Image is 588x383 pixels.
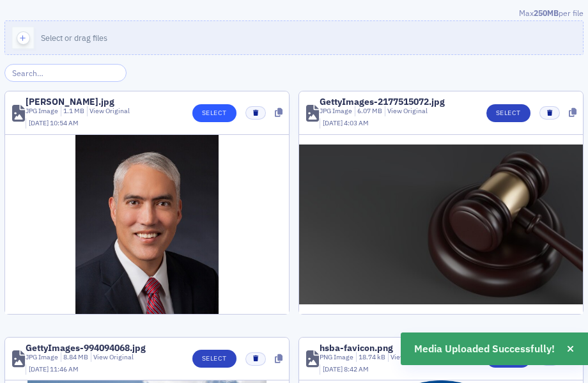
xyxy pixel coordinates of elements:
[192,350,236,368] button: Select
[323,364,344,373] span: [DATE]
[320,106,352,116] div: JPG Image
[29,118,50,127] span: [DATE]
[41,33,107,43] span: Select or drag files
[50,118,79,127] span: 10:54 AM
[50,364,79,373] span: 11:46 AM
[29,364,50,373] span: [DATE]
[4,20,584,55] button: Select or drag files
[414,341,555,357] span: Media Uploaded Successfully!
[89,106,130,115] a: View Original
[534,8,559,18] span: 250MB
[93,352,134,361] a: View Original
[323,118,344,127] span: [DATE]
[320,352,353,363] div: PNG Image
[192,104,236,122] button: Select
[26,106,58,116] div: JPG Image
[356,352,386,363] div: 18.74 kB
[61,106,85,116] div: 1.1 MB
[4,64,127,82] input: Search…
[26,343,146,352] div: GettyImages-994094068.jpg
[355,106,383,116] div: 6.07 MB
[61,352,89,363] div: 8.84 MB
[26,97,114,106] div: [PERSON_NAME].jpg
[486,104,530,122] button: Select
[320,97,445,106] div: GettyImages-2177515072.jpg
[391,352,431,361] a: View Original
[344,364,369,373] span: 8:42 AM
[4,7,584,21] div: Max per file
[320,343,393,352] div: hsba-favicon.png
[387,106,428,115] a: View Original
[26,352,58,363] div: JPG Image
[344,118,369,127] span: 4:03 AM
